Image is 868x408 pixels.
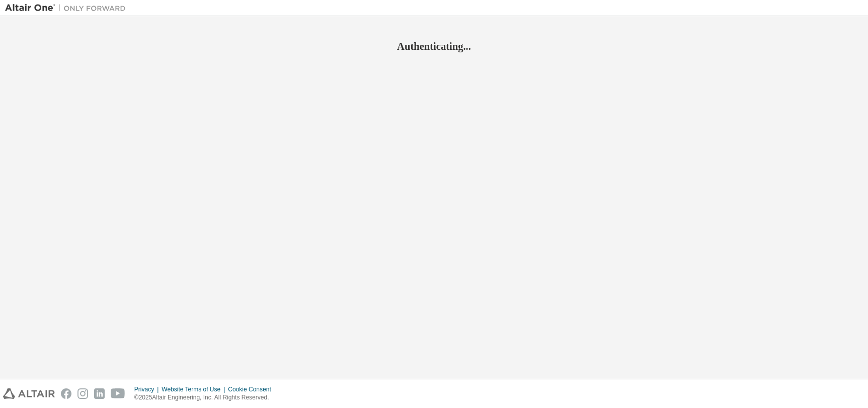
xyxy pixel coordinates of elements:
[111,388,125,399] img: youtube.svg
[134,385,162,393] div: Privacy
[162,385,228,393] div: Website Terms of Use
[3,388,55,399] img: altair_logo.svg
[228,385,277,393] div: Cookie Consent
[94,388,105,399] img: linkedin.svg
[77,388,88,399] img: instagram.svg
[5,40,863,53] h2: Authenticating...
[134,393,277,402] p: © 2025 Altair Engineering, Inc. All Rights Reserved.
[5,3,131,13] img: Altair One
[61,388,71,399] img: facebook.svg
